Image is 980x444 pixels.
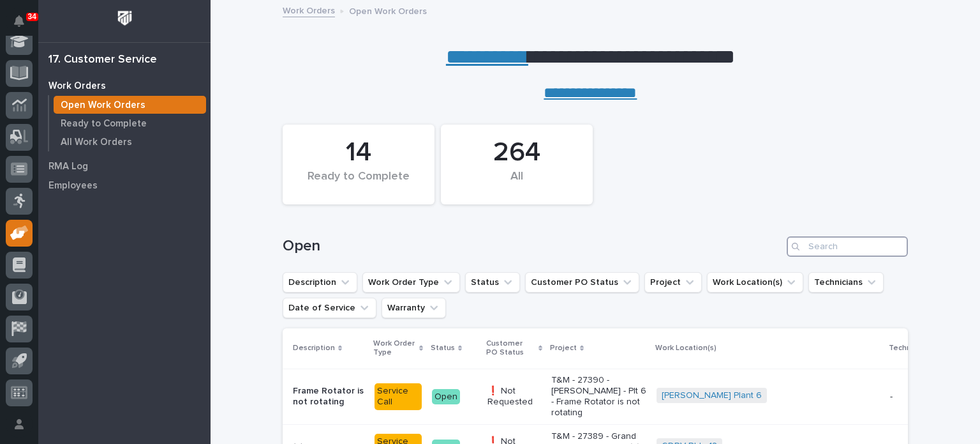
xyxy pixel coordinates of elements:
p: Work Order Type [373,337,416,360]
p: Technicians [889,341,932,355]
p: Work Location(s) [655,341,716,355]
input: Search [787,236,908,257]
a: Open Work Orders [49,96,211,114]
a: All Work Orders [49,133,211,151]
a: [PERSON_NAME] Plant 6 [662,390,762,401]
div: Service Call [375,383,422,410]
button: Notifications [6,8,33,34]
p: Description [293,341,335,355]
p: Status [431,341,455,355]
p: Ready to Complete [61,118,147,130]
div: Open [432,389,460,405]
button: Date of Service [283,298,376,318]
div: 14 [304,137,413,169]
p: Customer PO Status [486,337,535,360]
button: Technicians [808,272,884,293]
h1: Open [283,237,782,256]
p: Work Orders [48,80,106,92]
div: 264 [463,137,571,169]
p: Open Work Orders [61,100,145,111]
button: Status [465,272,520,293]
div: All [463,170,571,197]
p: Project [550,341,577,355]
div: Notifications34 [16,15,33,36]
button: Project [644,272,702,293]
button: Warranty [382,298,446,318]
p: RMA Log [48,161,88,172]
p: All Work Orders [61,137,132,148]
div: Ready to Complete [304,170,413,197]
button: Customer PO Status [525,272,639,293]
p: 34 [28,12,36,21]
button: Description [283,272,357,293]
a: Work Orders [38,76,211,95]
p: Employees [48,180,98,192]
a: Ready to Complete [49,114,211,132]
p: T&M - 27390 - [PERSON_NAME] - Plt 6 - Frame Rotator is not rotating [551,375,646,418]
div: 17. Customer Service [48,53,157,67]
p: ❗ Not Requested [487,386,541,408]
button: Work Location(s) [707,272,803,293]
img: Workspace Logo [113,6,137,30]
p: Frame Rotator is not rotating [293,386,364,408]
a: Employees [38,176,211,195]
a: RMA Log [38,157,211,176]
a: Work Orders [283,3,335,17]
p: Open Work Orders [349,3,427,17]
button: Work Order Type [362,272,460,293]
